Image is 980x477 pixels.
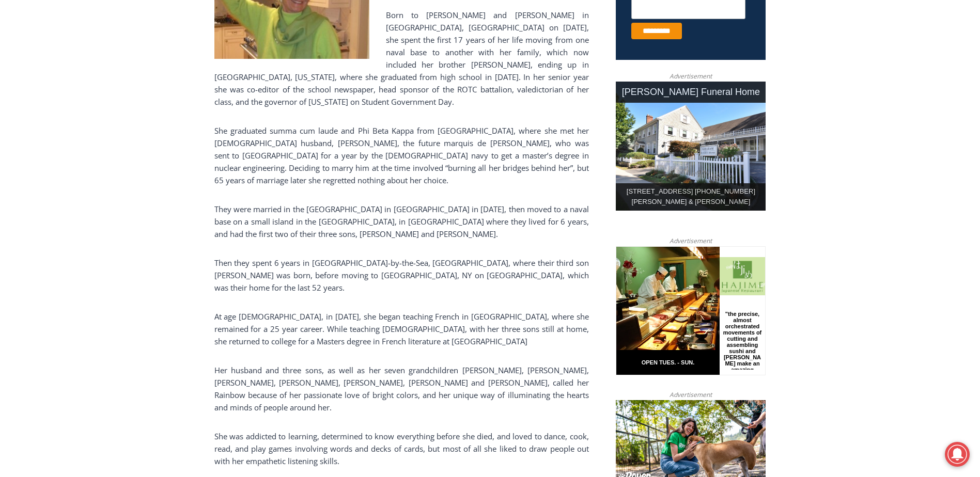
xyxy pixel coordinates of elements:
[214,257,589,294] p: Then they spent 6 years in [GEOGRAPHIC_DATA]-by-the-Sea, [GEOGRAPHIC_DATA], where their third son...
[659,236,722,246] span: Advertisement
[616,82,766,103] div: [PERSON_NAME] Funeral Home
[1,104,104,129] a: Open Tues. - Sun. [PHONE_NUMBER]
[214,203,589,240] p: They were married in the [GEOGRAPHIC_DATA] in [GEOGRAPHIC_DATA] in [DATE], then moved to a naval ...
[659,71,722,81] span: Advertisement
[659,390,722,400] span: Advertisement
[3,106,101,146] span: Open Tues. - Sun. [PHONE_NUMBER]
[106,65,147,123] div: "the precise, almost orchestrated movements of cutting and assembling sushi and [PERSON_NAME] mak...
[214,9,589,108] p: Born to [PERSON_NAME] and [PERSON_NAME] in [GEOGRAPHIC_DATA], [GEOGRAPHIC_DATA] on [DATE], she sp...
[214,310,589,347] p: At age [DEMOGRAPHIC_DATA], in [DATE], she began teaching French in [GEOGRAPHIC_DATA], where she r...
[214,364,589,414] p: Her husband and three sons, as well as her seven grandchildren [PERSON_NAME], [PERSON_NAME], [PER...
[248,100,501,129] a: Intern @ [DOMAIN_NAME]
[214,430,589,467] p: She was addicted to learning, determined to know everything before she died, and loved to dance, ...
[261,1,488,100] div: "[PERSON_NAME] and I covered the [DATE] Parade, which was a really eye opening experience as I ha...
[214,124,589,186] p: She graduated summa cum laude and Phi Beta Kappa from [GEOGRAPHIC_DATA], where she met her [DEMOG...
[270,103,479,126] span: Intern @ [DOMAIN_NAME]
[616,183,766,211] div: [STREET_ADDRESS] [PHONE_NUMBER] [PERSON_NAME] & [PERSON_NAME]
